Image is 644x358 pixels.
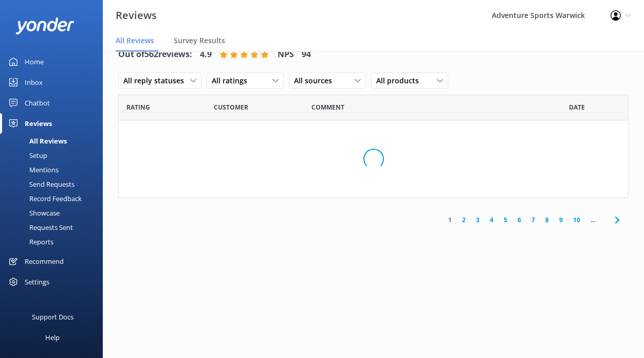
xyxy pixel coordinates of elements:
div: Home [25,51,44,72]
a: Record Feedback [6,191,103,206]
div: Support Docs [32,307,73,327]
img: yonder-white-logo.png [15,17,75,34]
div: All Reviews [6,134,67,148]
a: All Reviews [6,134,103,148]
a: 5 [499,215,512,225]
h4: 94 [302,48,311,61]
div: Settings [25,272,49,292]
div: Inbox [25,72,43,93]
span: All ratings [212,75,253,86]
div: Chatbot [25,93,50,113]
div: Recommend [25,251,64,272]
div: Reviews [25,113,52,134]
span: Question [311,102,344,112]
a: 7 [526,215,540,225]
div: Mentions [6,163,59,177]
div: Record Feedback [6,191,82,206]
a: Requests Sent [6,220,103,235]
span: Date [569,102,585,112]
a: Setup [6,148,103,163]
h3: Reviews [116,7,157,24]
span: Survey Results [174,35,225,46]
span: All Reviews [116,35,154,46]
a: 3 [471,215,485,225]
div: Reports [6,235,53,249]
a: 9 [554,215,568,225]
div: Setup [6,148,47,163]
h4: 4.9 [200,48,212,61]
a: 10 [568,215,585,225]
a: 1 [443,215,457,225]
a: 4 [485,215,499,225]
div: Help [45,327,60,348]
h4: Out of 562 reviews: [118,48,192,61]
span: All products [376,75,425,86]
a: Send Requests [6,177,103,191]
span: ... [585,215,600,225]
a: Showcase [6,206,103,220]
div: Showcase [6,206,60,220]
a: 8 [540,215,554,225]
a: Mentions [6,163,103,177]
span: Date [214,102,248,112]
span: Date [126,102,150,112]
a: 2 [457,215,471,225]
a: 6 [512,215,526,225]
h4: NPS [278,48,294,61]
div: Requests Sent [6,220,73,235]
span: All reply statuses [123,75,190,86]
div: Send Requests [6,177,75,191]
a: Reports [6,235,103,249]
span: All sources [294,75,338,86]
